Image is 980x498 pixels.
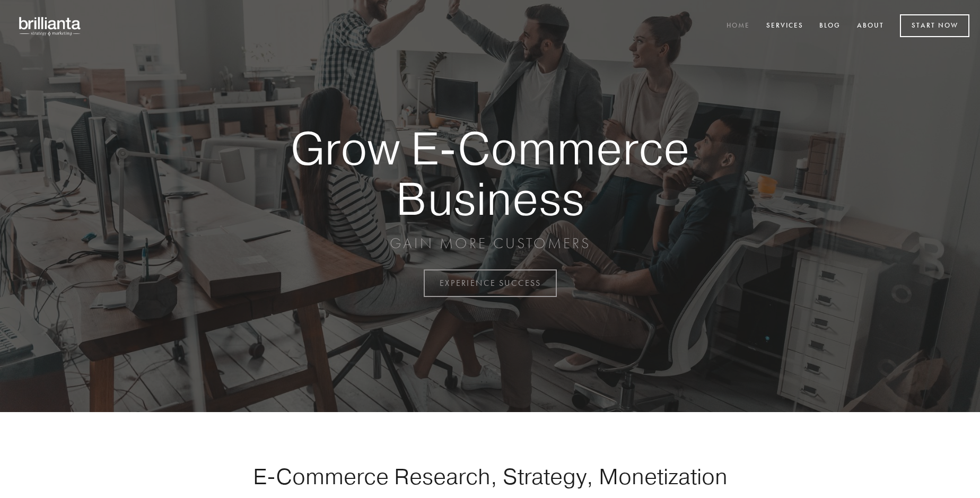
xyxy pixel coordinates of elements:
p: GAIN MORE CUSTOMERS [253,234,727,253]
a: Blog [812,18,847,35]
a: Home [720,18,757,35]
strong: Grow E-Commerce Business [253,123,727,223]
img: brillianta - research, strategy, marketing [11,11,90,41]
h1: E-Commerce Research, Strategy, Monetization [220,463,760,490]
a: EXPERIENCE SUCCESS [424,269,557,297]
a: Start Now [900,14,969,37]
a: About [850,18,891,35]
a: Services [759,18,810,35]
